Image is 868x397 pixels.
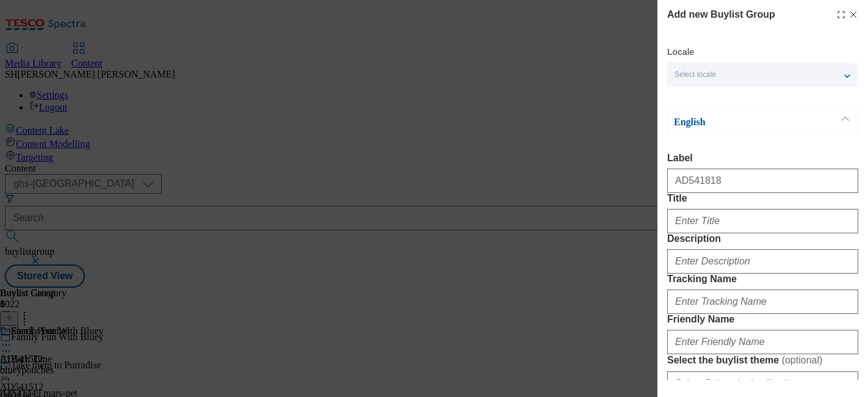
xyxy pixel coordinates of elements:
[667,330,858,354] input: Enter Friendly Name
[667,354,858,366] label: Select the buylist theme
[782,355,823,365] span: ( optional )
[667,233,858,244] label: Description
[667,193,858,204] label: Title
[667,49,694,56] label: Locale
[667,249,858,274] input: Enter Description
[667,153,858,164] label: Label
[667,314,858,325] label: Friendly Name
[667,274,858,285] label: Tracking Name
[675,70,716,79] span: Select locale
[667,7,775,22] h4: Add new Buylist Group
[674,116,802,128] p: English
[667,209,858,233] input: Enter Title
[667,62,858,87] button: Select locale
[667,169,858,193] input: Enter Label
[667,290,858,314] input: Enter Tracking Name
